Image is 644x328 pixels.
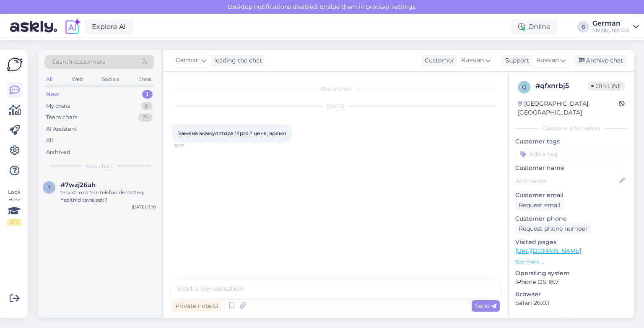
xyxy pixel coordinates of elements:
[592,20,639,34] a: GermanMobipunkt OÜ
[502,56,529,65] div: Support
[46,90,59,99] div: New
[536,56,559,65] span: Russian
[421,56,454,65] div: Customer
[515,316,627,323] div: Extra
[515,137,627,146] p: Customer tags
[174,143,206,149] span: 16:35
[461,56,484,65] span: Russian
[7,188,22,226] div: Look Here
[172,300,221,312] div: Private note
[176,56,200,65] span: German
[475,302,496,310] span: Send
[512,19,557,34] div: Online
[515,148,627,160] input: Add a tag
[515,200,564,211] div: Request email
[46,136,53,145] div: All
[132,204,156,210] div: [DATE] 11:10
[100,74,121,85] div: Socials
[515,238,627,247] p: Visited pages
[46,102,70,110] div: My chats
[46,125,77,133] div: AI Assistant
[518,99,619,117] div: [GEOGRAPHIC_DATA], [GEOGRAPHIC_DATA]
[515,258,627,266] p: See more ...
[7,219,22,226] div: 2 / 3
[48,184,51,190] span: 7
[7,57,23,73] img: Askly Logo
[64,18,81,36] img: explore-ai
[137,74,154,85] div: Email
[60,189,156,204] div: tervist, mis teie telefonide battery healthid tavaliselt?
[172,103,500,110] div: [DATE]
[141,102,153,110] div: 6
[535,81,588,91] div: # qfxnrbj5
[86,163,113,170] span: New chats
[515,269,627,278] p: Operating system
[515,125,627,132] div: Customer information
[515,164,627,172] p: Customer name
[588,81,625,91] span: Offline
[46,113,77,122] div: Team chats
[138,113,153,122] div: 29
[574,55,626,66] div: Archive chat
[44,74,54,85] div: All
[172,85,500,93] div: Chat started
[515,299,627,307] p: Safari 26.0.1
[211,56,262,65] div: leading the chat
[577,21,589,33] div: G
[522,84,526,90] span: q
[60,181,96,189] span: #7wzj26uh
[515,290,627,299] p: Browser
[515,278,627,286] p: iPhone OS 18.7
[70,74,85,85] div: Web
[592,20,630,27] div: German
[515,191,627,200] p: Customer email
[46,148,70,156] div: Archived
[178,130,286,136] span: Замена акамулятора 14pro.? цена, время
[592,27,630,34] div: Mobipunkt OÜ
[515,223,591,234] div: Request phone number
[142,90,153,99] div: 1
[515,214,627,223] p: Customer phone
[515,247,581,255] a: [URL][DOMAIN_NAME]
[85,20,133,34] a: Explore AI
[52,57,105,66] span: Search customers
[516,176,618,185] input: Add name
